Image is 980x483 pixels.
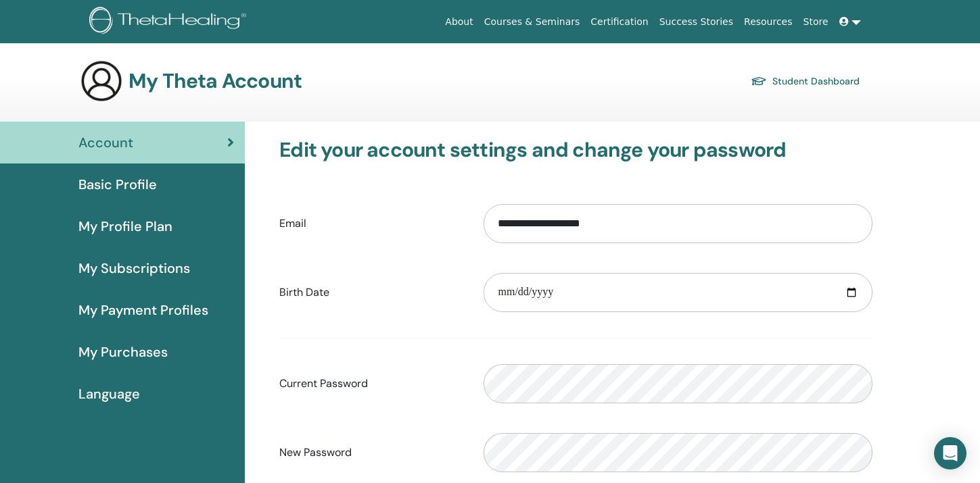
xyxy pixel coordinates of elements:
a: About [440,9,478,34]
h3: My Theta Account [129,69,302,93]
a: Courses & Seminars [479,9,586,34]
img: graduation-cap.svg [751,76,767,87]
img: logo.png [89,7,251,37]
a: Store [798,9,834,34]
a: Resources [739,9,798,34]
label: Birth Date [269,280,473,305]
label: Current Password [269,371,473,397]
span: Language [78,384,140,404]
span: Basic Profile [78,174,157,195]
h3: Edit your account settings and change your password [279,138,872,162]
span: My Payment Profiles [78,300,208,320]
span: My Profile Plan [78,216,172,236]
a: Student Dashboard [751,72,860,91]
span: My Purchases [78,342,168,362]
label: Email [269,211,473,236]
span: My Subscriptions [78,258,190,278]
span: Account [78,132,133,153]
a: Success Stories [654,9,739,34]
div: Open Intercom Messenger [934,437,966,469]
label: New Password [269,440,473,465]
a: Certification [585,9,653,34]
img: generic-user-icon.jpg [80,59,123,103]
